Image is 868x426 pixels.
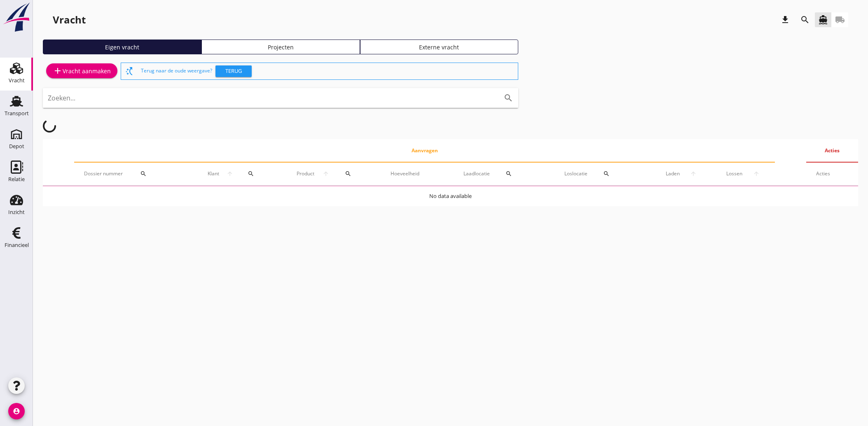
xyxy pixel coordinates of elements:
div: Financieel [5,242,29,248]
div: Terug naar de oude weergave? [141,63,515,79]
div: Eigen vracht [47,43,198,51]
i: download [780,15,790,25]
div: Loslocatie [564,164,641,184]
th: Acties [806,139,858,162]
div: Transport [5,111,29,116]
a: Vracht aanmaken [46,63,117,78]
div: Vracht aanmaken [53,66,111,76]
div: Vracht [53,13,86,26]
div: Terug [219,67,248,75]
i: arrow_upward [685,170,701,177]
div: Inzicht [8,210,25,215]
a: Externe vracht [360,40,519,54]
i: account_circle [8,403,25,419]
span: Product [292,170,318,177]
i: search [345,170,351,177]
i: search [503,93,513,103]
div: Externe vracht [364,43,515,51]
i: directions_boat [818,15,828,25]
div: Acties [816,170,848,177]
i: add [53,66,63,76]
i: search [800,15,810,25]
i: arrow_upward [748,170,765,177]
div: Laadlocatie [463,164,545,184]
i: search [505,170,512,177]
a: Projecten [201,40,360,54]
td: No data available [43,186,858,206]
i: local_shipping [835,15,845,25]
i: switch_access_shortcut [124,66,134,76]
button: Terug [215,65,252,77]
div: Projecten [205,43,356,51]
span: Lossen [721,170,748,177]
i: search [603,170,610,177]
i: search [248,170,254,177]
div: Dossier nummer [84,164,184,184]
span: Klant [204,170,223,177]
th: Aanvragen [74,139,775,162]
span: Laden [661,170,685,177]
input: Zoeken... [48,91,490,105]
i: search [140,170,147,177]
div: Hoeveelheid [391,170,444,177]
i: arrow_upward [223,170,237,177]
img: logo-small.a267ee39.svg [2,2,31,33]
div: Relatie [8,177,25,182]
i: arrow_upward [318,170,333,177]
div: Depot [9,144,24,149]
a: Eigen vracht [43,40,201,54]
div: Vracht [9,78,25,83]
